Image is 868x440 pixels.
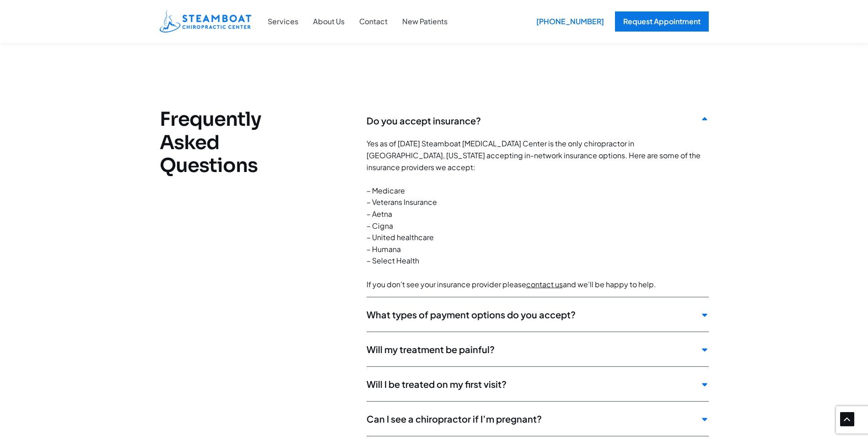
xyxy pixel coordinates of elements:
[367,138,709,297] p: Yes as of [DATE] Steamboat [MEDICAL_DATA] Center is the only chiropractor in [GEOGRAPHIC_DATA], [...
[367,115,696,126] span: Do you accept insurance?
[160,11,251,32] img: Steamboat Chiropractic Center
[352,16,395,27] a: Contact
[530,11,606,32] a: [PHONE_NUMBER]
[530,11,610,32] div: [PHONE_NUMBER]
[306,16,352,27] a: About Us
[395,16,455,27] a: New Patients
[367,413,696,424] span: Can I see a chiropractor if I’m pregnant?
[615,11,709,32] a: Request Appointment
[526,279,563,289] a: contact us
[260,11,455,32] nav: Site Navigation
[367,309,696,320] span: What types of payment options do you accept?
[260,16,306,27] a: Services
[160,108,288,177] h2: Frequently Asked Questions
[367,378,696,390] span: Will I be treated on my first visit?
[367,343,696,355] span: Will my treatment be painful?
